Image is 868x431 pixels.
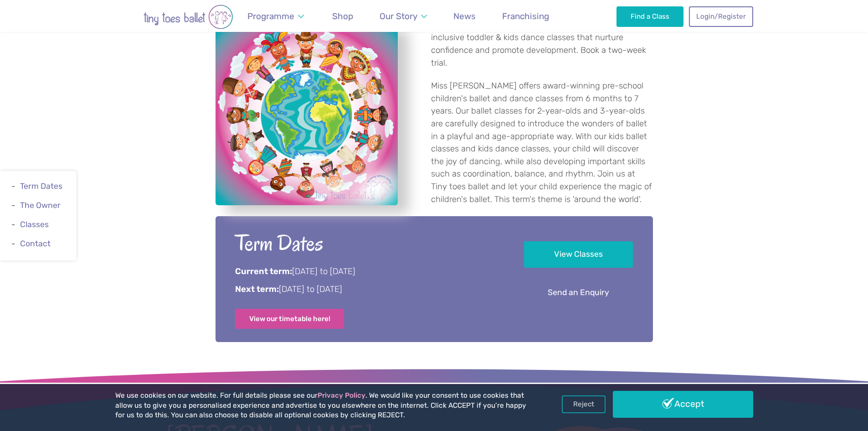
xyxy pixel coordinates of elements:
span: Franchising [502,11,549,21]
a: Login/Register [689,6,753,26]
span: Programme [247,11,294,21]
span: Our Story [380,11,417,21]
a: Reject [562,395,606,413]
p: Tiny toes ballet Brackley & Northampton offers fun inclusive toddler & kids dance classes that nu... [431,19,653,69]
a: Send an Enquiry [524,280,633,306]
a: The Owner [20,201,61,210]
a: Accept [613,391,753,417]
a: View full-size image [216,23,398,205]
strong: Next term: [235,284,279,294]
img: tiny toes ballet [115,5,261,29]
a: Franchising [498,5,554,27]
span: Shop [332,11,353,21]
strong: Current term: [235,266,292,276]
a: News [449,5,480,27]
a: Classes [20,220,49,229]
p: [DATE] to [DATE] [235,284,499,296]
p: We use cookies on our website. For full details please see our . We would like your consent to us... [115,391,530,421]
a: View our timetable here! [235,309,344,329]
a: Contact [20,239,51,249]
a: Privacy Policy [318,391,365,400]
p: Miss [PERSON_NAME] offers award-winning pre-school children's ballet and dance classes from 6 mon... [431,80,653,206]
a: Term Dates [20,182,62,191]
p: [DATE] to [DATE] [235,266,499,278]
a: Find a Class [616,6,683,26]
a: Our Story [375,5,431,27]
span: News [453,11,476,21]
a: Programme [243,5,308,27]
a: Shop [328,5,358,27]
h2: Term Dates [235,229,499,258]
a: View Classes [524,241,633,268]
